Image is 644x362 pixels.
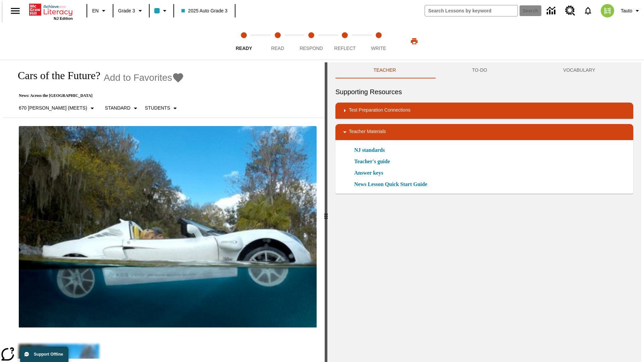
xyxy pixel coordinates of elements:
[543,2,561,20] a: Data Center
[327,62,641,362] div: activity
[181,7,228,14] span: 2025 Auto Grade 3
[105,105,130,112] p: Standard
[335,103,633,119] div: Test Preparation Connections
[5,1,25,21] button: Open side menu
[371,46,386,51] span: Write
[425,5,518,16] input: search field
[601,4,614,17] img: avatar image
[20,347,68,362] button: Support Offline
[335,62,434,78] button: Teacher
[224,23,263,60] button: Ready step 1 of 5
[525,62,633,78] button: VOCABULARY
[11,69,100,82] h1: Cars of the Future?
[561,2,579,20] a: Resource Center, Will open in new tab
[54,16,73,20] span: NJ Edition
[92,7,99,14] span: EN
[354,180,427,188] a: News Lesson Quick Start Guide, Will open in new browser window or tab
[104,72,172,83] span: Add to Favorites
[19,126,317,327] img: High-tech automobile treading water.
[16,102,99,114] button: Select Lexile, 670 Lexile (Meets)
[236,46,252,51] span: Ready
[354,158,390,166] a: Teacher's guide, Will open in new browser window or tab
[597,2,618,19] button: Select a new avatar
[258,23,297,60] button: Read step 2 of 5
[354,146,389,154] a: NJ standards
[334,46,356,51] span: Reflect
[34,352,63,357] span: Support Offline
[29,2,73,20] div: Home
[300,46,323,51] span: Respond
[579,2,597,19] a: Notifications
[325,23,364,60] button: Reflect step 4 of 5
[335,86,633,97] h6: Supporting Resources
[434,62,525,78] button: TO-DO
[359,23,398,60] button: Write step 5 of 5
[3,62,325,359] div: reading
[325,62,327,362] div: Press Enter or Spacebar and then press right and left arrow keys to move the slider
[271,46,284,51] span: Read
[349,128,386,136] p: Teacher Materials
[335,124,633,140] div: Teacher Materials
[115,5,147,17] button: Grade: Grade 3, Select a grade
[118,7,135,14] span: Grade 3
[11,93,184,98] p: News: Across the [GEOGRAPHIC_DATA]
[292,23,331,60] button: Respond step 3 of 5
[335,62,633,78] div: Instructional Panel Tabs
[102,102,142,114] button: Scaffolds, Standard
[404,35,425,47] button: Print
[104,72,184,83] button: Add to Favorites - Cars of the Future?
[354,169,383,177] a: Answer keys, Will open in new browser window or tab
[142,102,182,114] button: Select Student
[145,105,170,112] p: Students
[89,5,111,17] button: Language: EN, Select a language
[621,7,632,14] span: Tauto
[152,5,171,17] button: Class color is light blue. Change class color
[19,105,87,112] p: 670 [PERSON_NAME] (Meets)
[618,5,644,17] button: Profile/Settings
[349,107,411,115] p: Test Preparation Connections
